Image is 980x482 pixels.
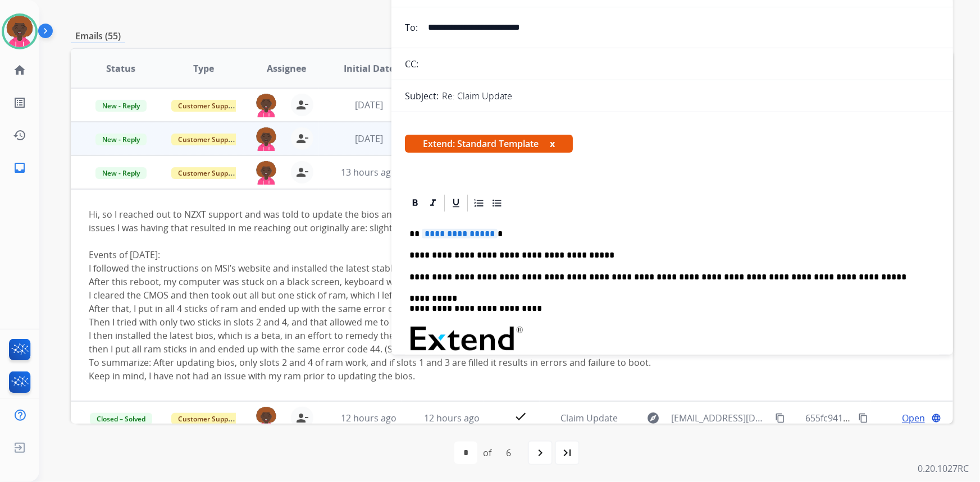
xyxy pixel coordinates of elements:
mat-icon: language [931,413,941,423]
mat-icon: inbox [13,161,26,175]
img: agent-avatar [255,407,277,430]
div: Bullet List [489,195,505,212]
mat-icon: person_remove [295,411,309,425]
mat-icon: person_remove [295,166,309,179]
div: I followed the instructions on MSI’s website and installed the latest stable bios. Once the bios ... [89,261,769,275]
span: Customer Support [171,413,244,425]
span: Assignee [267,62,306,75]
span: New - Reply [95,134,147,145]
span: Initial Date [344,62,394,75]
span: New - Reply [95,167,147,179]
span: Closed – Solved [90,413,152,425]
span: [DATE] [355,132,383,145]
span: Claim Update [561,412,618,424]
div: I then installed the latest bios, which is a beta, in an effort to remedy the situation, since it... [89,329,769,356]
mat-icon: explore [647,411,660,425]
mat-icon: home [13,63,26,77]
span: [DATE] [355,99,383,111]
div: Italic [425,195,441,212]
span: Type [193,62,214,75]
span: Open [902,411,925,425]
p: Emails (55) [71,29,125,43]
p: Subject: [405,89,439,103]
img: avatar [4,16,35,47]
span: 655fc941-dea0-48f6-9818-e329a8f522f5 [805,412,969,424]
mat-icon: navigate_next [534,446,547,460]
p: To: [405,21,418,34]
mat-icon: list_alt [13,96,26,109]
div: After this reboot, my computer was stuck on a black screen, keyboard wouldn’t work, and the debug... [89,275,769,288]
button: x [550,137,555,150]
div: 6 [497,442,520,464]
div: Hi, so I reached out to NZXT support and was told to update the bios and then they said if I had ... [89,208,769,235]
mat-icon: history [13,128,26,142]
p: 0.20.1027RC [918,462,969,475]
mat-icon: person_remove [295,132,309,145]
mat-icon: check [514,410,527,423]
div: Keep in mind, I have not had an issue with my ram prior to updating the bios. [89,369,769,383]
img: agent-avatar [255,161,277,185]
span: Extend: Standard Template [405,135,573,153]
mat-icon: content_copy [858,413,868,423]
span: 12 hours ago [341,412,396,424]
mat-icon: person_remove [295,98,309,112]
span: Customer Support [171,167,244,179]
div: To summarize: After updating bios, only slots 2 and 4 of ram work, and if slots 1 and 3 are fille... [89,356,769,369]
img: agent-avatar [255,94,277,117]
div: Then I tried with only two sticks in slots 2 and 4, and that allowed me to boot to windows (see a... [89,315,769,329]
mat-icon: last_page [560,446,574,460]
div: Ordered List [471,195,487,212]
span: Customer Support [171,134,244,145]
span: Customer Support [171,100,244,112]
div: I cleared the CMOS and then took out all but one stick of ram, which I left in the second slot, a... [89,288,769,302]
mat-icon: content_copy [775,413,785,423]
p: Re: Claim Update [442,89,512,103]
div: Bold [407,195,423,212]
div: Events of [DATE]: [89,248,769,261]
div: of [483,446,491,460]
span: New - Reply [95,100,147,112]
span: 12 hours ago [424,412,480,424]
span: Status [106,62,135,75]
p: CC: [405,57,418,71]
div: Underline [448,195,464,212]
span: 13 hours ago [341,166,396,178]
span: [EMAIL_ADDRESS][DOMAIN_NAME] [672,411,769,425]
div: After that, I put in all 4 sticks of ram and ended up with the same error code and my computer no... [89,302,769,315]
img: agent-avatar [255,127,277,151]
